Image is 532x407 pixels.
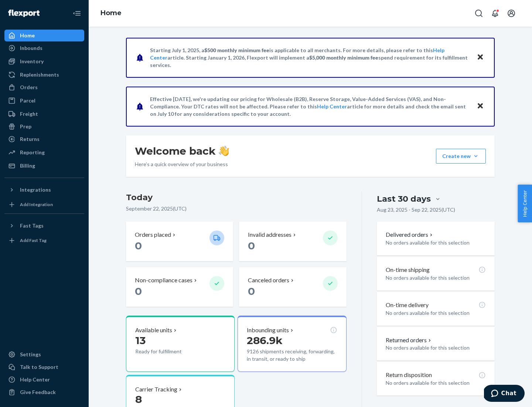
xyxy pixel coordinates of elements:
a: Home [4,30,84,41]
div: Parcel [20,97,35,104]
iframe: Opens a widget where you can chat to one of our agents [484,385,525,403]
div: Freight [20,110,38,118]
span: 286.9k [247,334,283,347]
div: Give Feedback [20,388,56,396]
p: No orders available for this selection [386,309,486,317]
p: Ready for fulfillment [135,348,204,355]
div: Integrations [20,186,51,194]
div: Orders [20,84,38,91]
button: Fast Tags [4,220,84,232]
button: Inbounding units286.9k9126 shipments receiving, forwarding, in transit, or ready to ship [238,316,346,372]
div: Talk to Support [20,363,58,371]
button: Invalid addresses 0 [239,222,346,261]
p: September 22, 2025 ( UTC ) [126,205,347,212]
p: No orders available for this selection [386,274,486,282]
div: Replenishments [20,71,59,78]
ol: breadcrumbs [95,3,127,24]
p: Starting July 1, 2025, a is applicable to all merchants. For more details, please refer to this a... [150,47,470,69]
a: Billing [4,160,84,172]
img: hand-wave emoji [219,146,229,156]
span: 0 [248,239,255,252]
p: Here’s a quick overview of your business [135,161,229,168]
img: Flexport logo [8,10,40,17]
a: Prep [4,121,84,132]
span: 0 [135,239,142,252]
a: Replenishments [4,69,84,81]
p: No orders available for this selection [386,379,486,387]
a: Returns [4,133,84,145]
h3: Today [126,192,347,203]
p: 9126 shipments receiving, forwarding, in transit, or ready to ship [247,348,337,363]
div: Help Center [20,376,50,383]
button: Returned orders [386,336,433,344]
button: Orders placed 0 [126,222,233,261]
div: Home [20,32,35,39]
div: Inventory [20,58,44,65]
p: Non-compliance cases [135,276,192,285]
p: Invalid addresses [248,231,291,239]
p: Canceled orders [248,276,289,285]
p: On-time delivery [386,301,429,309]
p: Effective [DATE], we're updating our pricing for Wholesale (B2B), Reserve Storage, Value-Added Se... [150,95,470,118]
button: Talk to Support [4,361,84,373]
p: No orders available for this selection [386,239,486,246]
a: Orders [4,81,84,93]
p: Carrier Tracking [135,385,177,394]
h1: Welcome back [135,144,229,158]
button: Delivered orders [386,231,434,239]
span: 8 [135,393,142,406]
button: Give Feedback [4,386,84,398]
p: Available units [135,326,172,334]
button: Open Search Box [471,6,486,21]
div: Prep [20,123,31,130]
div: Inbounds [20,44,42,52]
span: $5,000 monthly minimum fee [309,54,378,61]
a: Settings [4,349,84,360]
a: Reporting [4,147,84,158]
a: Parcel [4,95,84,107]
button: Canceled orders 0 [239,267,346,307]
button: Open account menu [504,6,519,21]
button: Close [475,101,485,112]
div: Add Fast Tag [20,237,47,243]
a: Add Integration [4,199,84,211]
div: Billing [20,162,35,169]
p: Aug 23, 2025 - Sep 22, 2025 ( UTC ) [377,206,455,213]
a: Home [100,9,122,17]
button: Integrations [4,184,84,196]
button: Open notifications [488,6,502,21]
p: On-time shipping [386,266,430,274]
span: 13 [135,334,146,347]
div: Fast Tags [20,222,44,229]
button: Available units13Ready for fulfillment [126,316,235,372]
div: Settings [20,351,41,358]
a: Inbounds [4,42,84,54]
a: Inventory [4,55,84,67]
button: Help Center [518,185,532,222]
button: Close Navigation [69,6,84,21]
div: Add Integration [20,201,53,208]
button: Create new [436,149,486,164]
span: 0 [248,285,255,297]
span: $500 monthly minimum fee [204,47,269,53]
button: Close [475,52,485,63]
div: Last 30 days [377,193,431,205]
p: No orders available for this selection [386,344,486,351]
div: Reporting [20,149,45,156]
div: Returns [20,135,40,143]
button: Non-compliance cases 0 [126,267,233,307]
span: 0 [135,285,142,297]
a: Help Center [317,103,347,110]
p: Inbounding units [247,326,289,334]
p: Return disposition [386,371,432,379]
a: Freight [4,108,84,120]
a: Add Fast Tag [4,235,84,246]
a: Help Center [4,374,84,386]
p: Orders placed [135,231,171,239]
